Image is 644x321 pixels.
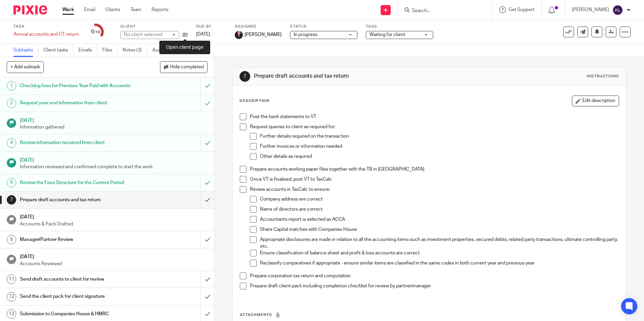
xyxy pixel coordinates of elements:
[290,24,357,29] label: Status
[170,65,204,70] span: Hide completed
[102,44,118,57] a: Files
[7,292,16,301] div: 12
[369,32,405,37] span: Waiting for client
[20,291,136,301] h1: Send the client pack for client signature
[105,6,120,13] a: Clients
[250,113,618,120] p: Post the bank statements to VT
[20,155,208,164] h1: [DATE]
[124,31,168,38] div: No client selected
[20,115,208,124] h1: [DATE]
[130,6,141,13] a: Team
[260,236,618,250] p: Appropriate disclosures are made in relation to all the accounting items such as investment prope...
[91,28,100,36] div: 6
[152,44,178,57] a: Audit logs
[572,6,609,13] p: [PERSON_NAME]
[7,195,16,205] div: 7
[612,5,623,15] img: svg%3E
[13,5,47,14] img: Pixie
[196,24,226,29] label: Due by
[20,124,208,131] p: Information gathered
[235,24,282,29] label: Assignee
[120,24,188,29] label: Client
[84,6,95,13] a: Email
[20,138,136,148] h1: Review information received from client
[20,178,136,188] h1: Review the Fees Structure for the Current Period
[20,195,136,205] h1: Prepare draft accounts and tax return
[196,32,210,37] span: [DATE]
[20,212,208,220] h1: [DATE]
[260,133,618,140] p: Further details required on the transaction
[62,6,74,13] a: Work
[587,74,619,79] div: Instructions
[20,309,136,319] h1: Submission to Companies House & HMRC
[20,252,208,260] h1: [DATE]
[509,7,535,12] span: Get Support
[20,81,136,91] h1: Checking fees for Previous Year Paid with Accounts
[13,44,38,57] a: Subtasks
[240,313,272,317] span: Attachments
[160,61,207,73] button: Hide completed
[7,235,16,244] div: 9
[20,164,208,170] p: Information reviewed and confirmed complete to start the work
[260,206,618,213] p: Name of directors are correct
[239,98,269,104] p: Description
[572,96,619,106] button: Edit description
[250,176,618,183] p: Once VT is finalised, post VT to TaxCalc
[250,166,618,173] p: Prepare accounts working paper files together with the TB in [GEOGRAPHIC_DATA]
[152,6,168,13] a: Reports
[20,235,136,245] h1: Manager/Partner Review
[43,44,73,57] a: Client tasks
[260,153,618,160] p: Other details as required
[20,274,136,284] h1: Send draft accounts to client for review
[260,250,618,256] p: Ensure classification of balance sheet and profit & loss accounts are correct
[235,31,243,39] img: MicrosoftTeams-image.jfif
[366,24,433,29] label: Tags
[20,260,208,267] p: Accounts Reviewed
[260,216,618,223] p: Accountants report is selected as ACCA
[7,138,16,148] div: 4
[260,143,618,150] p: Further invoices or information needed
[13,24,79,29] label: Task
[123,44,147,57] a: Notes (3)
[7,178,16,187] div: 6
[294,32,317,37] span: In progress
[78,44,97,57] a: Emails
[7,99,16,108] div: 2
[20,221,208,227] p: Accounts & Pack Drafted
[7,275,16,284] div: 11
[239,71,250,82] div: 7
[250,273,618,279] p: Prepare corporation tax return and computation
[254,73,444,80] h1: Prepare draft accounts and tax return
[13,31,79,38] div: Annual accounts and CT return
[411,8,472,14] input: Search
[260,260,618,266] p: Reclassify comparatives if appropriate - ensure similar items are classified in the same codes in...
[250,283,618,289] p: Prepare draft client pack including completion checklist for review by partner/manager
[250,123,618,130] p: Request queries to client as required for:
[20,98,136,108] h1: Request year end information from client
[7,81,16,91] div: 1
[7,309,16,319] div: 13
[260,226,618,233] p: Share Capital matches with Companies House
[260,196,618,203] p: Company address are correct
[7,61,44,73] button: + Add subtask
[94,30,100,34] small: /18
[250,186,618,193] p: Review accounts in TaxCalc to ensure:
[245,31,282,38] span: [PERSON_NAME]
